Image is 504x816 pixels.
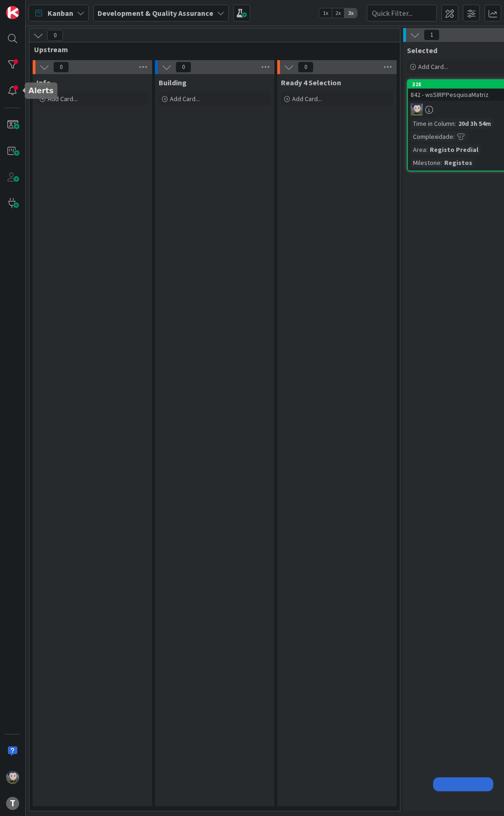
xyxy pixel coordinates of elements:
[319,8,332,18] span: 1x
[48,95,77,103] span: Add Card...
[159,78,187,87] span: Building
[170,95,200,103] span: Add Card...
[36,78,51,87] span: Info
[53,62,69,73] span: 0
[453,131,455,142] span: :
[298,62,314,73] span: 0
[34,45,388,54] span: Upstream
[292,95,322,103] span: Add Card...
[332,8,344,18] span: 2x
[456,118,493,129] div: 20d 3h 54m
[441,158,442,168] span: :
[48,7,73,19] span: Kanban
[411,103,423,116] img: LS
[28,86,54,95] h5: Alerts
[6,6,19,19] img: Visit kanbanzone.com
[411,144,426,155] div: Area
[367,5,437,21] input: Quick Filter...
[47,30,63,41] span: 0
[455,118,456,129] span: :
[424,29,440,41] span: 1
[427,144,481,155] div: Registo Predial
[344,8,357,18] span: 3x
[411,118,455,129] div: Time in Column
[175,62,191,73] span: 0
[98,8,213,18] b: Development & Quality Assurance
[426,144,427,155] span: :
[442,158,475,168] div: Registos
[6,771,19,784] img: LS
[411,158,441,168] div: Milestone
[281,78,341,87] span: Ready 4 Selection
[407,46,437,55] span: Selected
[411,131,453,142] div: Complexidade
[6,797,19,810] div: T
[418,62,448,71] span: Add Card...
